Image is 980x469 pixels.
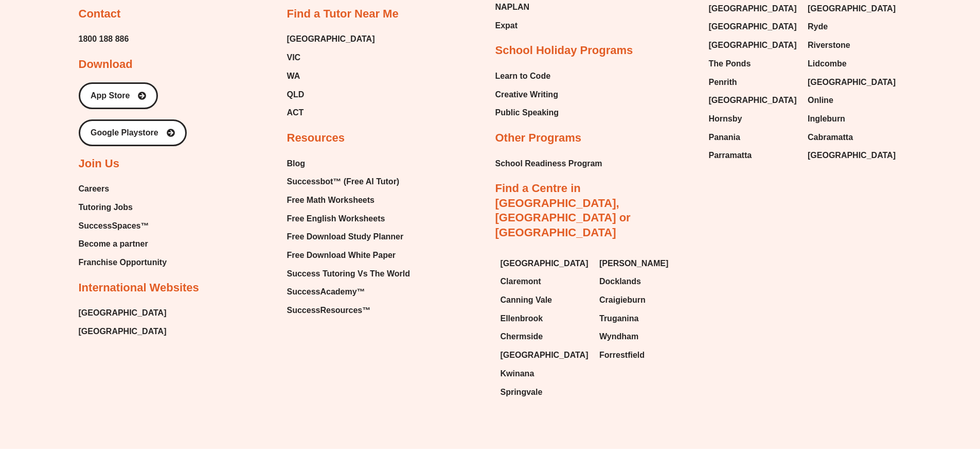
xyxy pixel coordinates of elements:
[808,38,850,53] span: Riverstone
[287,105,375,120] a: ACT
[79,236,167,252] a: Become a partner
[709,130,798,145] a: Panania
[808,130,897,145] a: Cabramatta
[808,19,828,34] span: Ryde
[79,324,167,339] a: [GEOGRAPHIC_DATA]
[709,1,797,16] span: [GEOGRAPHIC_DATA]
[287,303,410,318] a: SuccessResources™
[33,251,124,262] span: Topic 1 (60 minutes):
[287,68,300,84] span: WA
[287,87,305,102] span: QLD
[808,148,897,163] a: [GEOGRAPHIC_DATA]
[709,111,742,127] span: Hornsby
[79,255,167,270] a: Franchise Opportunity
[33,264,334,274] span: An in-depth session covering the first key subject of the day, focusing on
[61,1,80,15] span: of ⁨13⁩
[808,111,897,127] a: Ingleburn
[501,329,543,344] span: Chermside
[709,75,737,90] span: Penrith
[709,75,798,90] a: Penrith
[38,105,226,128] span: Selective Course?
[33,188,176,199] span: Homework Review (45 minutes):
[287,174,410,189] a: Successbot™ (Free AI Tutor)
[57,100,216,119] span: Information Booklet
[495,18,545,33] a: Expat
[33,226,96,236] span: understanding.
[709,111,798,127] a: Hornsby
[495,105,559,120] a: Public Speaking
[808,56,897,72] a: Lidcombe
[287,248,396,263] span: Free Download White Paper
[79,218,149,234] span: SuccessSpaces™
[287,248,410,263] a: Free Download White Paper
[79,218,167,234] a: SuccessSpaces™
[495,182,631,239] a: Find a Centre in [GEOGRAPHIC_DATA], [GEOGRAPHIC_DATA] or [GEOGRAPHIC_DATA]
[495,68,551,84] span: Learn to Code
[287,156,306,171] span: Blog
[287,211,410,227] a: Free English Worksheets
[287,87,375,102] a: QLD
[287,284,410,300] a: SuccessAcademy™
[495,156,602,171] a: School Readiness Program
[287,31,375,47] a: [GEOGRAPHIC_DATA]
[501,366,590,381] a: Kwinana
[287,50,301,65] span: VIC
[108,1,127,15] span: of ⁨13⁩
[501,348,590,363] a: [GEOGRAPHIC_DATA]
[709,38,798,53] a: [GEOGRAPHIC_DATA]
[287,193,375,208] span: Free Math Worksheets
[79,236,148,252] span: Become a partner
[79,57,133,72] h2: Download
[287,284,365,300] span: SuccessAcademy™
[495,68,559,84] a: Learn to Code
[79,281,199,296] h2: International Websites
[287,105,304,120] span: ACT
[709,56,798,72] a: The Ponds
[287,303,371,318] span: SuccessResources™
[501,385,543,400] span: Springvale
[91,129,158,137] span: Google Playstore
[287,266,410,282] a: Success Tutoring Vs The World
[709,93,798,108] a: [GEOGRAPHIC_DATA]
[709,19,797,34] span: [GEOGRAPHIC_DATA]
[10,9,263,364] div: Page ⁨1⁩
[262,1,277,15] button: Text
[287,131,345,146] h2: Resources
[501,292,552,308] span: Canning Vale
[70,78,203,96] span: Selective Course
[709,1,798,16] a: [GEOGRAPHIC_DATA]
[808,19,897,34] a: Ryde
[287,211,385,227] span: Free English Worksheets
[33,339,167,349] span: for the remainder of the session.
[599,348,688,363] a: Forrestfield
[33,289,71,299] span: activities.
[709,148,798,163] a: Parramatta
[287,68,375,84] a: WA
[599,311,638,326] span: Truganina
[33,201,305,211] span: Students go through their homework, with detailed feedback and
[79,181,167,197] a: Careers
[33,314,118,324] span: Break (15 Minutes):
[808,75,896,90] span: [GEOGRAPHIC_DATA]
[291,1,306,15] button: Add or edit images
[33,276,339,286] span: skill-building and comprehension through guided teaching and interactive
[91,92,130,100] span: App Store
[599,292,688,308] a: Craigieburn
[599,256,668,271] span: [PERSON_NAME]
[501,292,590,308] a: Canning Vale
[501,256,590,271] a: [GEOGRAPHIC_DATA]
[33,214,292,224] span: explanations provided to address any challenges and reinforce
[808,111,845,127] span: Ingleburn
[287,193,410,208] a: Free Math Worksheets
[501,256,589,271] span: [GEOGRAPHIC_DATA]
[501,385,590,400] a: Springvale
[79,157,119,171] h2: Join Us
[277,1,291,15] button: Draw
[809,353,980,469] iframe: Chat Widget
[808,75,897,90] a: [GEOGRAPHIC_DATA]
[79,119,187,146] a: Google Playstore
